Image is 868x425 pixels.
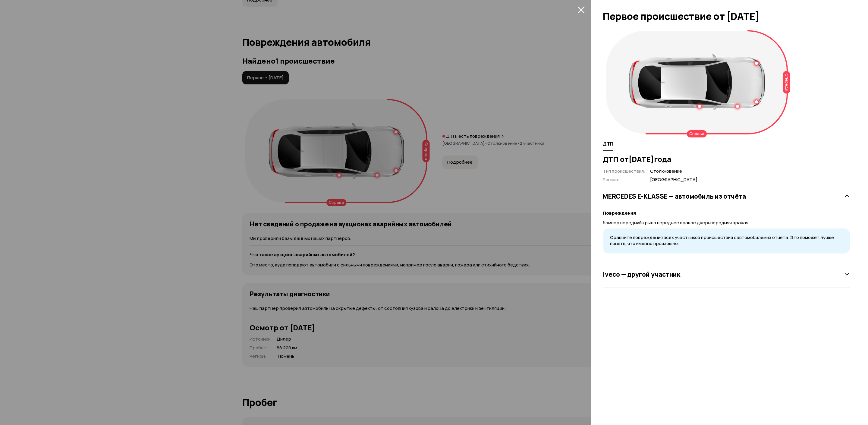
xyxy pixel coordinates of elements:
strong: Повреждения [603,210,636,216]
h3: ДТП от [DATE] года [603,155,850,163]
span: Тип происшествия : [603,168,645,174]
span: [GEOGRAPHIC_DATA] [650,177,697,183]
p: бампер передний крыло переднее правое дверьпередняя правая [603,219,850,226]
span: ДТП [603,141,613,147]
div: Спереди [783,71,790,94]
span: Регион : [603,176,620,183]
button: закрыть [576,5,586,14]
span: Столкновение [650,168,697,175]
span: Сравните повреждения всех участников происшествия с автомобилем из отчёта. Это поможет лучше поня... [610,234,834,247]
h3: MERCEDES E-KLASSE — автомобиль из отчёта [603,192,746,200]
div: Справа [687,130,707,137]
h3: Iveco — другой участник [603,270,680,278]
